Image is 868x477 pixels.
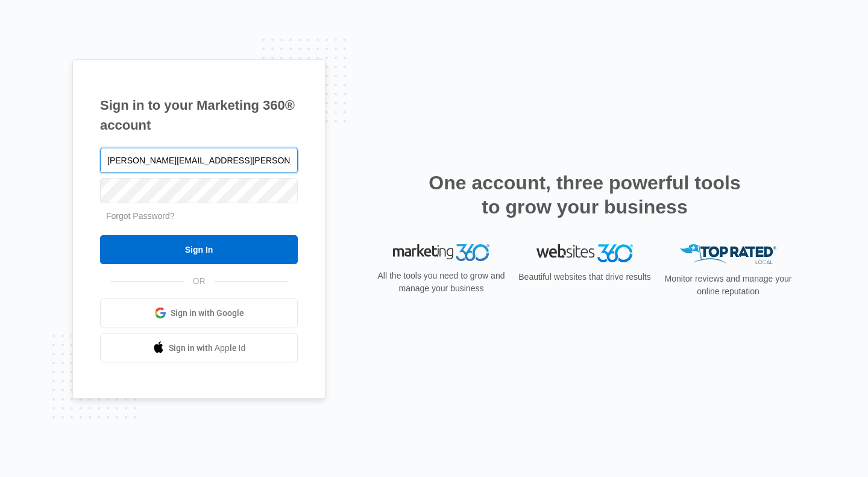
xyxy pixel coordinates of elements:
h1: Sign in to your Marketing 360® account [100,95,298,135]
img: Marketing 360 [393,244,489,261]
img: Websites 360 [536,244,633,262]
a: Sign in with Apple Id [100,333,298,362]
h2: One account, three powerful tools to grow your business [425,171,744,219]
input: Sign In [100,235,298,264]
span: Sign in with Apple Id [169,342,246,355]
p: Beautiful websites that drive results [517,271,652,283]
input: Email [100,148,298,173]
p: Monitor reviews and manage your online reputation [661,273,796,298]
span: Sign in with Google [171,307,244,320]
p: All the tools you need to grow and manage your business [374,270,509,295]
span: OR [184,275,214,288]
a: Forgot Password? [106,211,175,221]
img: Top Rated Local [680,244,776,264]
a: Sign in with Google [100,299,298,327]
